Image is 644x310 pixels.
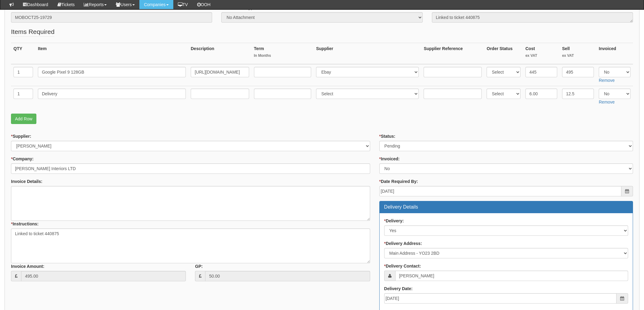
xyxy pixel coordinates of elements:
label: Company: [11,156,34,162]
th: Supplier Reference [421,43,484,64]
th: Order Status [484,43,523,64]
textarea: Linked to ticket 440875 [432,12,633,23]
small: ex VAT [562,53,594,58]
label: Status: [379,133,396,139]
th: Cost [523,43,560,64]
label: Delivery: [384,218,404,224]
label: Delivery Address: [384,240,422,246]
label: Delivery Contact: [384,263,421,269]
a: Remove [599,78,615,83]
h3: Delivery Details [384,204,628,210]
a: Remove [599,100,615,104]
label: GP: [195,263,203,269]
small: In Months [254,53,311,58]
label: Instructions: [11,221,39,227]
small: ex VAT [525,53,557,58]
th: Invoiced [596,43,633,64]
label: Supplier: [11,133,31,139]
label: Date Required By: [379,178,418,184]
th: QTY [11,43,35,64]
label: Invoice Amount: [11,263,44,269]
label: Delivery Date: [384,286,413,292]
th: Item [35,43,188,64]
textarea: Linked to ticket 440875 [11,228,370,263]
th: Supplier [314,43,421,64]
label: Invoice Details: [11,178,42,184]
th: Term [252,43,314,64]
a: Add Row [11,114,36,124]
legend: Items Required [11,27,54,37]
label: Invoiced: [379,156,400,162]
th: Sell [560,43,596,64]
th: Description [188,43,252,64]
